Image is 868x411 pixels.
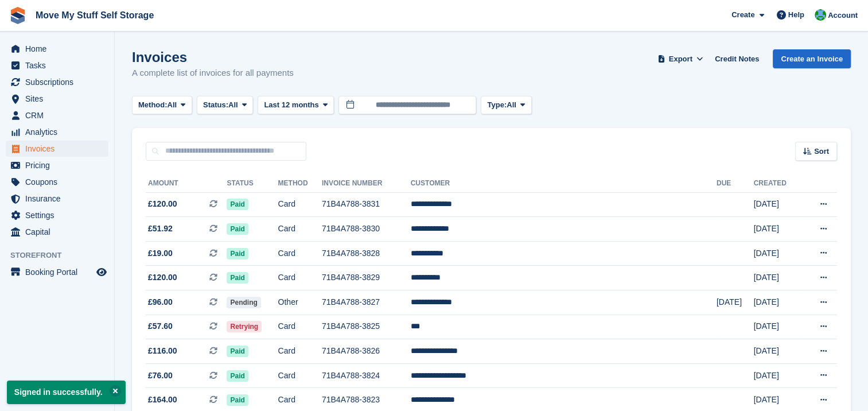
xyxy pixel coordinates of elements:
[227,199,248,210] span: Paid
[203,99,228,111] span: Status:
[227,175,278,193] th: Status
[754,290,802,315] td: [DATE]
[507,99,516,111] span: All
[481,96,531,115] button: Type: All
[25,157,94,173] span: Pricing
[278,315,322,339] td: Card
[754,266,802,290] td: [DATE]
[754,241,802,266] td: [DATE]
[25,57,94,73] span: Tasks
[7,381,126,404] p: Signed in successfully.
[278,192,322,217] td: Card
[322,290,411,315] td: 71B4A788-3827
[6,74,108,90] a: menu
[278,241,322,266] td: Card
[227,272,248,284] span: Paid
[717,290,754,315] td: [DATE]
[25,264,94,280] span: Booking Portal
[138,99,168,111] span: Method:
[710,49,764,68] a: Credit Notes
[6,264,108,280] a: menu
[278,266,322,290] td: Card
[148,345,177,357] span: £116.00
[95,265,108,279] a: Preview store
[146,175,227,193] th: Amount
[6,91,108,107] a: menu
[132,96,192,115] button: Method: All
[227,346,248,357] span: Paid
[132,49,294,65] h1: Invoices
[25,107,94,123] span: CRM
[278,339,322,364] td: Card
[669,53,692,65] span: Export
[227,321,262,332] span: Retrying
[754,363,802,388] td: [DATE]
[754,217,802,242] td: [DATE]
[25,41,94,57] span: Home
[322,217,411,242] td: 71B4A788-3830
[227,248,248,259] span: Paid
[815,9,826,21] img: Dan
[6,207,108,223] a: menu
[168,99,177,111] span: All
[322,363,411,388] td: 71B4A788-3824
[148,394,177,406] span: £164.00
[6,124,108,140] a: menu
[148,223,173,235] span: £51.92
[132,67,294,80] p: A complete list of invoices for all payments
[322,175,411,193] th: Invoice Number
[322,192,411,217] td: 71B4A788-3831
[25,124,94,140] span: Analytics
[487,99,507,111] span: Type:
[6,107,108,123] a: menu
[25,174,94,190] span: Coupons
[278,217,322,242] td: Card
[31,6,158,25] a: Move My Stuff Self Storage
[773,49,851,68] a: Create an Invoice
[6,191,108,207] a: menu
[25,141,94,157] span: Invoices
[788,9,804,21] span: Help
[278,175,322,193] th: Method
[148,272,177,284] span: £120.00
[9,7,26,24] img: stora-icon-8386f47178a22dfd0bd8f6a31ec36ba5ce8667c1dd55bd0f319d3a0aa187defe.svg
[6,224,108,240] a: menu
[148,296,173,308] span: £96.00
[227,370,248,382] span: Paid
[148,198,177,210] span: £120.00
[322,315,411,339] td: 71B4A788-3825
[754,175,802,193] th: Created
[227,394,248,406] span: Paid
[148,370,173,382] span: £76.00
[227,223,248,235] span: Paid
[322,266,411,290] td: 71B4A788-3829
[828,10,858,21] span: Account
[814,146,829,157] span: Sort
[754,339,802,364] td: [DATE]
[322,241,411,266] td: 71B4A788-3828
[411,175,717,193] th: Customer
[6,41,108,57] a: menu
[6,141,108,157] a: menu
[148,320,173,332] span: £57.60
[10,250,114,261] span: Storefront
[6,157,108,173] a: menu
[278,363,322,388] td: Card
[655,49,706,68] button: Export
[278,290,322,315] td: Other
[227,297,260,308] span: Pending
[25,91,94,107] span: Sites
[731,9,754,21] span: Create
[25,207,94,223] span: Settings
[6,174,108,190] a: menu
[754,192,802,217] td: [DATE]
[717,175,754,193] th: Due
[197,96,253,115] button: Status: All
[228,99,238,111] span: All
[25,74,94,90] span: Subscriptions
[25,191,94,207] span: Insurance
[25,224,94,240] span: Capital
[258,96,334,115] button: Last 12 months
[754,315,802,339] td: [DATE]
[148,247,173,259] span: £19.00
